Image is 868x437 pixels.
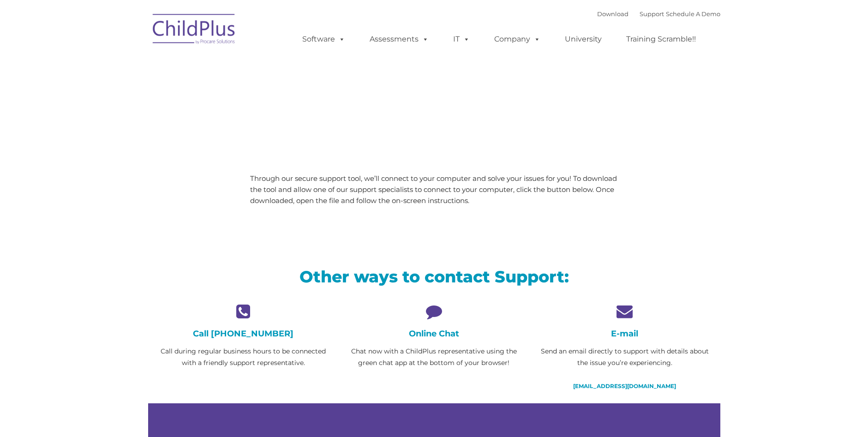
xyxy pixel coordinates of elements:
[155,346,332,369] p: Call during regular business hours to be connected with a friendly support representative.
[148,7,240,54] img: ChildPlus by Procare Solutions
[155,266,713,287] h2: Other ways to contact Support:
[597,10,629,18] a: Download
[155,329,332,339] h4: Call [PHONE_NUMBER]
[155,66,500,95] span: LiveSupport with SplashTop
[444,30,479,48] a: IT
[536,329,713,339] h4: E-mail
[573,383,676,389] a: [EMAIL_ADDRESS][DOMAIN_NAME]
[640,10,664,18] a: Support
[536,346,713,369] p: Send an email directly to support with details about the issue you’re experiencing.
[485,30,550,48] a: Company
[556,30,611,48] a: University
[293,30,354,48] a: Software
[250,173,618,206] p: Through our secure support tool, we’ll connect to your computer and solve your issues for you! To...
[346,329,522,339] h4: Online Chat
[360,30,438,48] a: Assessments
[597,10,720,18] font: |
[666,10,720,18] a: Schedule A Demo
[617,30,705,48] a: Training Scramble!!
[346,346,522,369] p: Chat now with a ChildPlus representative using the green chat app at the bottom of your browser!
